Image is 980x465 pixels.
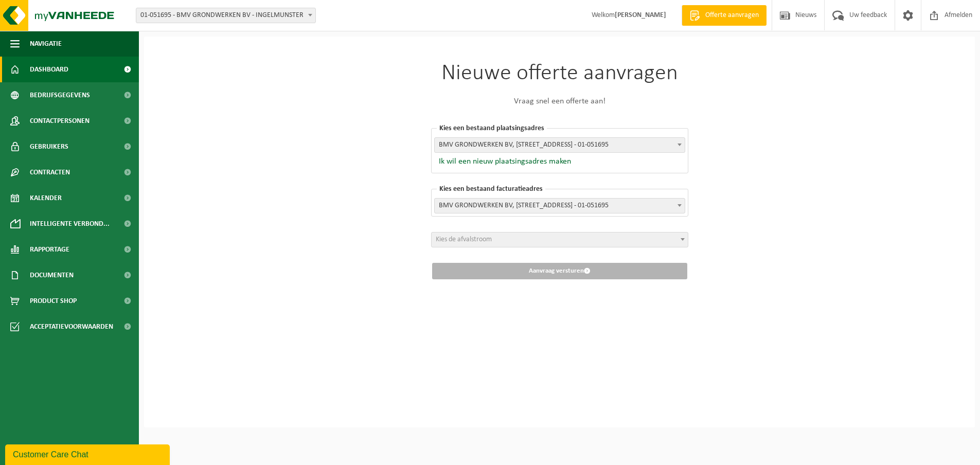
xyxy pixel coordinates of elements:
[435,199,685,213] span: BMV GRONDWERKEN BV, MANDESWEG 1, INGELMUNSTER, 0473.047.917 - 01-051695
[136,8,315,23] span: 01-051695 - BMV GRONDWERKEN BV - INGELMUNSTER
[5,442,172,465] iframe: chat widget
[615,11,666,19] strong: [PERSON_NAME]
[434,137,685,153] span: BMV GRONDWERKEN BV, MANDESWEG 1, INGELMUNSTER - 01-051695
[30,31,62,57] span: Navigatie
[436,236,492,243] span: Kies de afvalstroom
[30,159,70,185] span: Contracten
[432,263,687,279] button: Aanvraag versturen
[435,138,685,152] span: BMV GRONDWERKEN BV, MANDESWEG 1, INGELMUNSTER - 01-051695
[431,95,688,108] p: Vraag snel een offerte aan!
[136,8,316,23] span: 01-051695 - BMV GRONDWERKEN BV - INGELMUNSTER
[431,62,688,85] h1: Nieuwe offerte aanvragen
[434,198,685,213] span: BMV GRONDWERKEN BV, MANDESWEG 1, INGELMUNSTER, 0473.047.917 - 01-051695
[30,262,74,288] span: Documenten
[30,185,62,211] span: Kalender
[434,156,571,167] button: Ik wil een nieuw plaatsingsadres maken
[30,134,68,159] span: Gebruikers
[30,237,69,262] span: Rapportage
[437,124,547,132] span: Kies een bestaand plaatsingsadres
[30,314,113,339] span: Acceptatievoorwaarden
[30,108,90,134] span: Contactpersonen
[682,5,767,26] a: Offerte aanvragen
[30,288,77,314] span: Product Shop
[703,10,761,21] span: Offerte aanvragen
[30,57,68,82] span: Dashboard
[437,185,545,193] span: Kies een bestaand facturatieadres
[30,211,110,237] span: Intelligente verbond...
[30,82,90,108] span: Bedrijfsgegevens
